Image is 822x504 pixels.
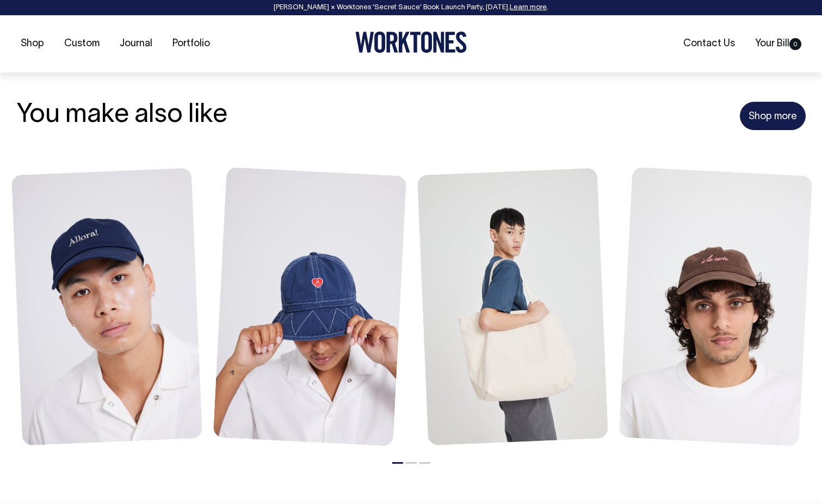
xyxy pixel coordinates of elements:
[213,167,407,446] img: indigo
[751,35,806,53] a: Your Bill0
[740,102,806,130] a: Shop more
[392,462,403,464] button: 1 of 3
[789,38,801,50] span: 0
[619,167,813,446] img: espresso
[406,462,417,464] button: 2 of 3
[510,4,547,11] a: Learn more
[16,101,227,130] h3: You make also like
[11,4,811,11] div: [PERSON_NAME] × Worktones ‘Secret Sauce’ Book Launch Party, [DATE]. .
[60,35,104,53] a: Custom
[168,35,214,53] a: Portfolio
[115,35,157,53] a: Journal
[417,168,608,445] img: natural
[419,462,430,464] button: 3 of 3
[16,35,48,53] a: Shop
[679,35,739,53] a: Contact Us
[11,168,202,445] img: dark-navy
